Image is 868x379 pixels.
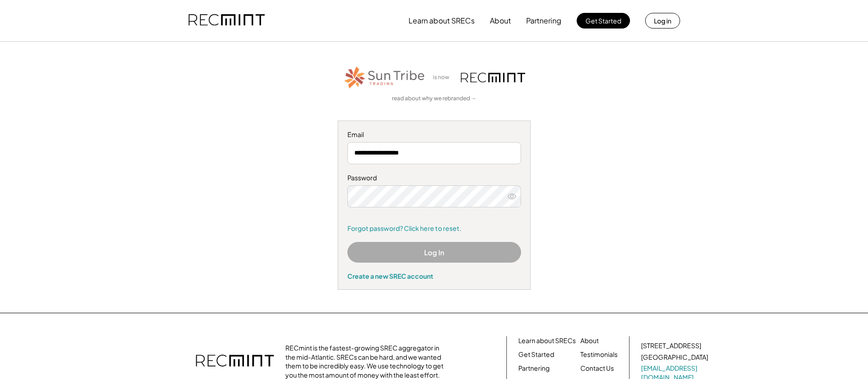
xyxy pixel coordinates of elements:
[526,11,562,30] button: Partnering
[518,350,554,359] a: Get Started
[188,5,265,36] img: recmint-logotype%403x.png
[196,345,274,378] img: recmint-logotype%403x.png
[347,272,521,280] div: Create a new SREC account
[641,353,708,362] div: [GEOGRAPHIC_DATA]
[347,224,521,233] a: Forgot password? Click here to reset.
[461,73,525,82] img: recmint-logotype%403x.png
[580,336,599,345] a: About
[431,74,456,81] div: is now
[347,130,521,139] div: Email
[347,173,521,183] div: Password
[343,65,426,90] img: STT_Horizontal_Logo%2B-%2BColor.png
[392,95,477,103] a: read about why we rebranded →
[490,11,511,30] button: About
[347,242,521,263] button: Log In
[580,364,614,373] a: Contact Us
[645,13,680,29] button: Log in
[580,350,618,359] a: Testimonials
[641,341,701,350] div: [STREET_ADDRESS]
[577,13,630,29] button: Get Started
[518,336,576,345] a: Learn about SRECs
[408,11,475,30] button: Learn about SRECs
[518,364,550,373] a: Partnering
